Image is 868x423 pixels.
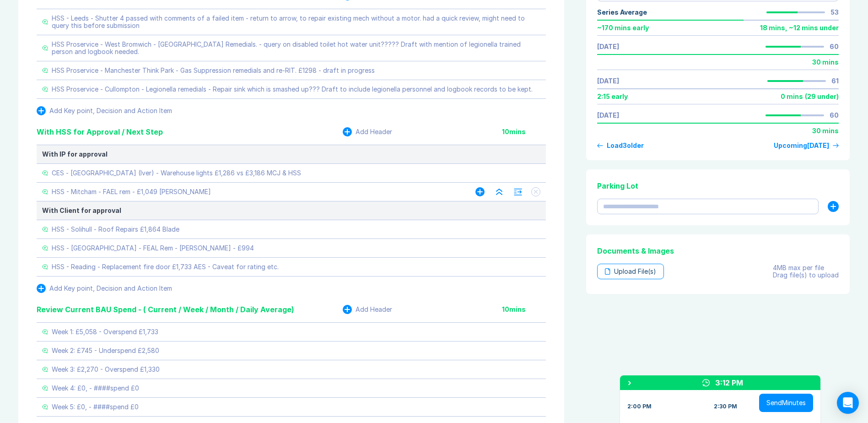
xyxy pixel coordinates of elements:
[52,41,540,55] div: HSS Proservice - West Bromwich - [GEOGRAPHIC_DATA] Remedials. - query on disabled toilet hot wate...
[42,207,540,214] div: With Client for approval
[52,263,279,271] div: HSS - Reading - Replacement fire door £1,733 AES - Caveat for rating etc.
[37,106,172,115] button: Add Key point, Decision and Action Item
[52,347,159,354] div: Week 2: £745 - Underspend £2,580
[830,112,839,119] div: 60
[597,142,644,149] button: Load3older
[52,366,160,373] div: Week 3: £2,270 - Overspend £1,330
[774,142,829,149] div: Upcoming [DATE]
[830,9,839,16] div: 53
[830,43,839,50] div: 60
[759,394,813,412] button: SendMinutes
[714,403,737,410] div: 2:30 PM
[52,226,179,233] div: HSS - Solihull - Roof Repairs £1,864 Blade
[356,128,392,136] div: Add Header
[52,15,540,29] div: HSS - Leeds - Shutter 4 passed with comments of a failed item - return to arrow, to repair existi...
[597,93,628,100] div: 2:15 early
[597,9,647,16] div: Series Average
[781,93,803,100] div: 0 mins
[37,304,294,315] div: Review Current BAU Spend - ( Current / Week / Month / Daily Average)
[812,59,839,66] div: 30 mins
[37,126,163,137] div: With HSS for Approval / Next Step
[597,24,649,32] div: ~ 170 mins early
[837,392,859,414] div: Open Intercom Messenger
[343,127,392,136] button: Add Header
[597,264,664,279] div: Upload File(s)
[773,271,839,279] div: Drag file(s) to upload
[52,86,533,93] div: HSS Proservice - Cullompton - Legionella remedials - Repair sink which is smashed up??? Draft to ...
[607,142,644,149] div: Load 3 older
[502,306,546,313] div: 10 mins
[52,67,375,74] div: HSS Proservice - Manchester Think Park - Gas Suppression remedials and re-RIT. £1298 - draft in p...
[774,142,839,149] a: Upcoming[DATE]
[356,306,392,313] div: Add Header
[52,188,211,195] div: HSS - Mitcham - FAEL rem - £1,049 [PERSON_NAME]
[597,180,839,191] div: Parking Lot
[773,264,839,271] div: 4MB max per file
[52,169,301,177] div: CES - [GEOGRAPHIC_DATA] (Iver) - Warehouse lights £1,286 vs £3,186 MCJ & HSS
[812,127,839,135] div: 30 mins
[502,128,546,136] div: 10 mins
[597,43,619,50] a: [DATE]
[49,285,172,292] div: Add Key point, Decision and Action Item
[597,77,619,85] a: [DATE]
[52,403,139,411] div: Week 5: £0, - ####spend £0
[805,93,839,100] div: ( 29 under )
[760,24,839,32] div: 18 mins , ~ 12 mins under
[831,77,839,85] div: 61
[49,107,172,114] div: Add Key point, Decision and Action Item
[597,245,839,256] div: Documents & Images
[597,112,619,119] a: [DATE]
[715,377,743,388] div: 3:12 PM
[37,284,172,293] button: Add Key point, Decision and Action Item
[627,403,652,410] div: 2:00 PM
[42,151,540,158] div: With IP for approval
[52,328,158,336] div: Week 1: £5,058 - Overspend £1,733
[343,305,392,314] button: Add Header
[52,244,254,252] div: HSS - [GEOGRAPHIC_DATA] - FEAL Rem - [PERSON_NAME] - £994
[52,385,139,392] div: Week 4: £0, - ####spend £0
